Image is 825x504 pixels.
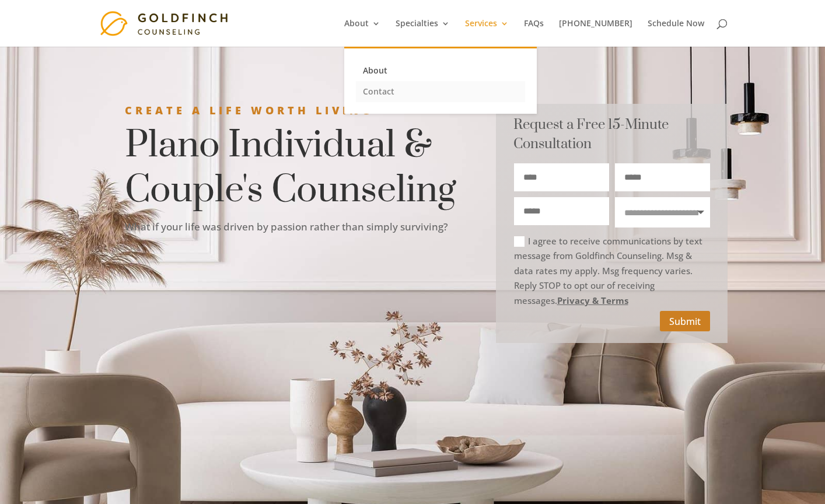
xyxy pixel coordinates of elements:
[559,19,632,47] a: [PHONE_NUMBER]
[356,60,525,81] a: About
[660,311,710,331] button: Submit
[524,19,544,47] a: FAQs
[648,19,704,47] a: Schedule Now
[514,234,710,309] label: I agree to receive communications by text message from Goldfinch Counseling. Msg & data rates my ...
[513,116,710,163] h3: Request a Free 15-Minute Consultation
[125,123,462,218] h1: Plano Individual & Couple's Counseling
[356,81,525,102] a: Contact
[396,19,450,47] a: Specialties
[557,295,628,306] a: Privacy & Terms
[465,19,509,47] a: Services
[344,19,380,47] a: About
[125,104,462,123] h3: Create a Life Worth Living
[125,219,462,236] p: What if your life was driven by passion rather than simply surviving?
[100,10,232,36] img: Goldfinch Counseling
